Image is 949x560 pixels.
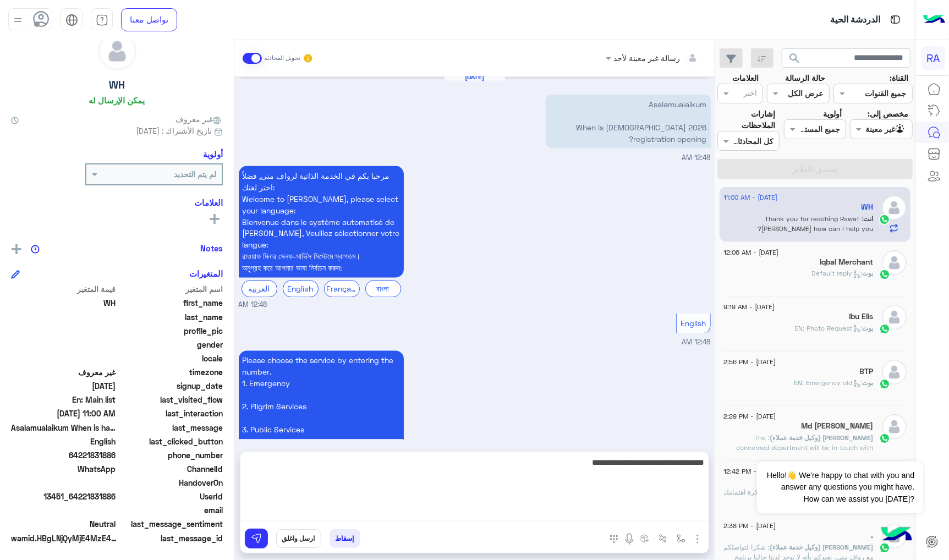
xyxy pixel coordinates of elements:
[823,108,842,119] label: أولوية
[330,529,360,548] button: إسقاط
[136,125,212,136] span: تاريخ الأشتراك : [DATE]
[118,463,223,475] span: ChannelId
[788,52,802,65] span: search
[758,215,874,233] span: Thank you for reaching Rawaf Mina how can I help you?
[98,32,136,70] img: defaultAdmin.png
[882,250,907,275] img: defaultAdmin.png
[445,73,505,81] h6: [DATE]
[724,488,874,526] span: شاكرة اهتمامك بالعمل في رواف منى بامكانك زيارة بوابة التوظيف: https://haj.rawafmina.sa/jobs * الم...
[239,351,404,440] p: 16/8/2025, 12:48 AM
[879,323,890,334] img: WhatsApp
[677,534,685,543] img: select flow
[12,244,21,254] img: add
[860,367,874,376] h5: BTP
[11,394,116,405] span: En: Main list
[118,504,223,516] span: email
[882,414,907,439] img: defaultAdmin.png
[871,531,874,540] h5: .
[264,54,300,63] small: تحويل المحادثة
[365,281,401,298] div: বাংলা
[785,72,825,84] label: حالة الرسالة
[723,248,778,257] span: [DATE] - 12:06 AM
[723,466,778,476] span: [DATE] - 12:42 PM
[737,433,874,462] span: The concerned department will be in touch with you soon.
[11,297,116,309] span: WH
[118,436,223,447] span: last_clicked_button
[11,283,116,295] span: قيمة المتغير
[882,305,907,330] img: defaultAdmin.png
[118,491,223,502] span: UserId
[242,281,277,298] div: العربية
[863,324,874,332] span: بوت
[118,449,223,461] span: phone_number
[681,319,706,328] span: English
[11,408,116,419] span: 2025-08-17T08:00:51.4044124Z
[89,95,145,105] h6: يمكن الإرسال له
[743,87,759,101] div: اختر
[862,202,874,212] h5: WH
[283,281,319,298] div: English
[863,269,874,277] span: بوت
[118,477,223,488] span: HandoverOn
[118,380,223,392] span: signup_date
[11,197,223,207] h6: العلامات
[11,449,116,461] span: 64221831886
[877,516,916,554] img: hulul-logo.png
[11,339,116,350] span: null
[830,13,880,28] p: الدردشة الحية
[118,422,223,433] span: last_message
[849,312,874,321] h5: Ibu Elis
[118,394,223,405] span: last_visited_flow
[723,521,776,531] span: [DATE] - 2:38 PM
[118,353,223,364] span: locale
[96,14,108,26] img: tab
[11,380,116,392] span: 2025-05-04T09:19:59.774Z
[812,269,863,277] span: : Default reply
[888,13,902,26] img: tab
[921,46,945,70] div: RA
[864,215,874,223] span: انت
[91,8,113,31] a: tab
[324,281,360,298] div: Français
[118,283,223,295] span: اسم المتغير
[879,433,890,444] img: WhatsApp
[794,378,863,387] span: : EN: Emergency old
[11,491,116,502] span: 13451_64221831886
[239,166,404,278] p: 16/8/2025, 12:48 AM
[654,529,672,547] button: Trigger scenario
[65,14,78,26] img: tab
[863,378,874,387] span: بوت
[672,529,690,547] button: select flow
[11,436,116,447] span: English
[11,518,116,530] span: 0
[239,300,267,311] span: 12:48 AM
[118,366,223,378] span: timezone
[276,529,321,548] button: ارسل واغلق
[682,338,711,347] span: 12:48 AM
[723,357,776,367] span: [DATE] - 2:56 PM
[31,245,40,254] img: notes
[770,543,874,551] span: [PERSON_NAME] (وكيل خدمة عملاء)
[118,325,223,337] span: profile_pic
[123,532,223,544] span: last_message_id
[640,534,649,543] img: create order
[868,108,908,119] label: مخصص إلى:
[802,421,874,431] h5: Md Mamun Ar Rashid
[118,518,223,530] span: last_message_sentiment
[11,422,116,433] span: Asalamualaikum When is hajj 2026 registration opening?
[203,149,223,159] h6: أولوية
[795,324,863,332] span: : EN: Photo Request
[118,339,223,350] span: gender
[879,378,890,389] img: WhatsApp
[11,353,116,364] span: null
[11,532,121,544] span: wamid.HBgLNjQyMjE4MzE4ODYVAgASGBQzQTkwNEI4ODlCNzZBMjlDNjk2RgA=
[118,311,223,323] span: last_name
[782,48,809,72] button: search
[11,504,116,516] span: null
[659,534,667,543] img: Trigger scenario
[923,8,945,31] img: Logo
[118,408,223,419] span: last_interaction
[11,463,116,475] span: 2
[691,532,704,546] img: send attachment
[732,72,759,84] label: العلامات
